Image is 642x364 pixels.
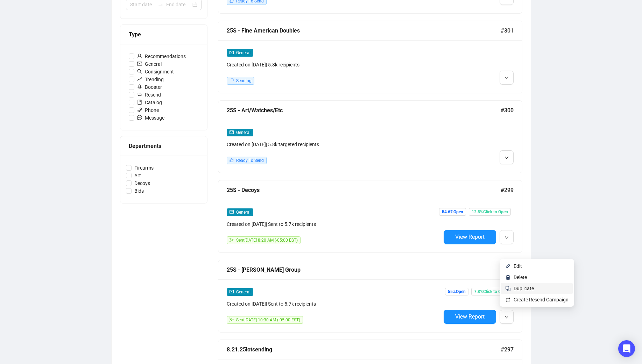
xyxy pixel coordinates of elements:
[130,1,155,8] input: Start date
[137,77,142,81] span: rise
[444,230,496,244] button: View Report
[505,235,509,240] span: down
[236,130,251,135] span: General
[132,187,147,195] span: Bids
[230,78,234,83] span: loading
[230,50,234,55] span: mail
[471,288,511,295] span: 7.8% Click to Open
[134,83,165,91] span: Booster
[236,158,264,163] span: Ready To Send
[439,208,466,216] span: 54.6% Open
[469,208,511,216] span: 12.5% Click to Open
[134,91,164,99] span: Resend
[514,263,522,269] span: Edit
[134,68,177,76] span: Consignment
[514,286,534,291] span: Duplicate
[137,69,142,74] span: search
[501,186,514,194] span: #299
[158,2,163,7] span: swap-right
[218,260,522,333] a: 25S - [PERSON_NAME] Group#298mailGeneralCreated on [DATE]| Sent to 5.7k recipientssendSent[DATE] ...
[445,288,468,295] span: 55% Open
[618,340,635,357] div: Open Intercom Messenger
[134,76,167,83] span: Trending
[236,50,251,55] span: General
[218,180,522,253] a: 25S - Decoys#299mailGeneralCreated on [DATE]| Sent to 5.7k recipientssendSent[DATE] 8:20 AM (-05:...
[230,158,234,162] span: like
[132,172,144,179] span: Art
[137,92,142,97] span: retweet
[455,313,485,320] span: View Report
[137,84,142,89] span: rocket
[129,142,199,150] div: Departments
[236,78,252,83] span: Sending
[134,52,189,60] span: Recommendations
[230,290,234,294] span: mail
[501,106,514,115] span: #300
[505,156,509,160] span: down
[505,297,511,302] img: retweet.svg
[505,286,511,291] img: svg+xml;base64,PHN2ZyB4bWxucz0iaHR0cDovL3d3dy53My5vcmcvMjAwMC9zdmciIHdpZHRoPSIyNCIgaGVpZ2h0PSIyNC...
[230,238,234,242] span: send
[166,1,191,8] input: End date
[227,106,501,115] div: 25S - Art/Watches/Etc
[227,300,441,308] div: Created on [DATE] | Sent to 5.7k recipients
[236,210,251,215] span: General
[230,210,234,214] span: mail
[230,130,234,134] span: mail
[230,317,234,322] span: send
[134,106,162,114] span: Phone
[137,53,142,58] span: user
[236,238,298,243] span: Sent [DATE] 8:20 AM (-05:00 EST)
[227,265,501,274] div: 25S - [PERSON_NAME] Group
[505,274,511,280] img: svg+xml;base64,PHN2ZyB4bWxucz0iaHR0cDovL3d3dy53My5vcmcvMjAwMC9zdmciIHhtbG5zOnhsaW5rPSJodHRwOi8vd3...
[455,234,485,240] span: View Report
[514,274,527,280] span: Delete
[218,21,522,93] a: 25S - Fine American Doubles#301mailGeneralCreated on [DATE]| 5.8k recipientsloadingSending
[236,317,300,322] span: Sent [DATE] 10:30 AM (-05:00 EST)
[218,100,522,173] a: 25S - Art/Watches/Etc#300mailGeneralCreated on [DATE]| 5.8k targeted recipientslikeReady To Send
[134,99,165,106] span: Catalog
[137,61,142,66] span: mail
[505,315,509,319] span: down
[236,290,251,294] span: General
[444,310,496,324] button: View Report
[227,186,501,194] div: 25S - Decoys
[514,297,569,302] span: Create Resend Campaign
[137,107,142,112] span: phone
[132,164,156,172] span: Firearms
[132,179,153,187] span: Decoys
[227,141,441,148] div: Created on [DATE] | 5.8k targeted recipients
[227,26,501,35] div: 25S - Fine American Doubles
[129,30,199,39] div: Type
[227,220,441,228] div: Created on [DATE] | Sent to 5.7k recipients
[227,345,501,354] div: 8.21.25lotsending
[505,76,509,80] span: down
[501,26,514,35] span: #301
[158,2,163,7] span: to
[134,114,167,122] span: Message
[137,100,142,105] span: book
[505,263,511,269] img: svg+xml;base64,PHN2ZyB4bWxucz0iaHR0cDovL3d3dy53My5vcmcvMjAwMC9zdmciIHhtbG5zOnhsaW5rPSJodHRwOi8vd3...
[134,60,164,68] span: General
[227,61,441,69] div: Created on [DATE] | 5.8k recipients
[137,115,142,120] span: message
[501,345,514,354] span: #297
